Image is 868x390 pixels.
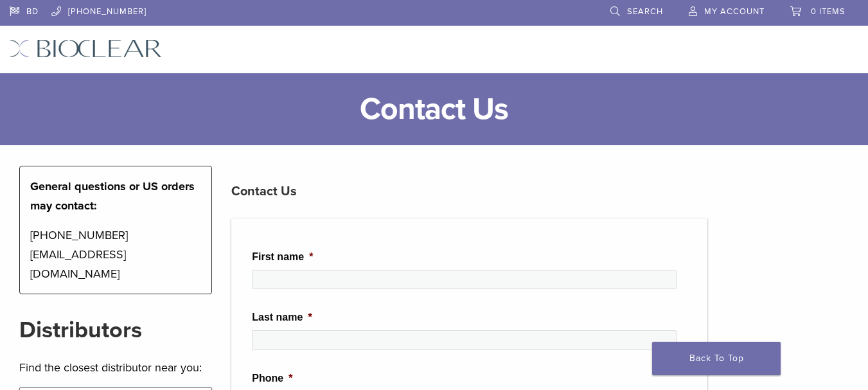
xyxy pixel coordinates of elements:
a: Back To Top [652,342,781,375]
h3: Contact Us [231,176,707,207]
span: 0 items [811,6,846,17]
label: Phone [252,372,292,386]
p: Find the closest distributor near you: [19,358,212,377]
h2: Distributors [19,315,212,346]
span: My Account [704,6,765,17]
label: First name [252,251,313,264]
label: Last name [252,311,312,324]
img: Bioclear [10,39,162,58]
p: [PHONE_NUMBER] [EMAIL_ADDRESS][DOMAIN_NAME] [30,226,201,283]
span: Search [627,6,663,17]
strong: General questions or US orders may contact: [30,179,195,213]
